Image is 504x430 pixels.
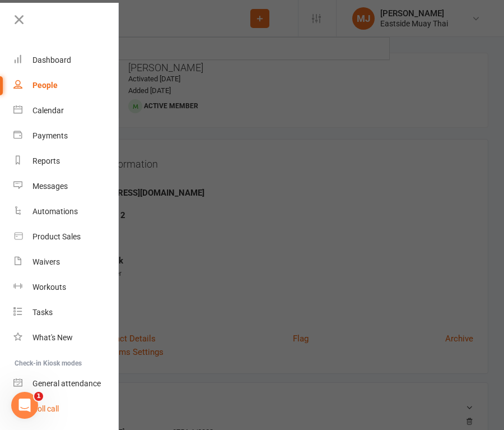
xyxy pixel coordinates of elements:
[13,275,119,300] a: Workouts
[13,371,119,396] a: General attendance kiosk mode
[13,149,119,174] a: Reports
[13,224,119,249] a: Product Sales
[32,182,68,191] div: Messages
[13,98,119,123] a: Calendar
[32,207,78,216] div: Automations
[13,249,119,275] a: Waivers
[32,308,53,317] div: Tasks
[13,123,119,149] a: Payments
[11,392,38,419] iframe: Intercom live chat
[32,81,58,90] div: People
[32,156,60,165] div: Reports
[13,396,119,422] a: Roll call
[32,232,81,241] div: Product Sales
[32,379,101,388] div: General attendance
[13,48,119,73] a: Dashboard
[13,325,119,350] a: What's New
[13,73,119,98] a: People
[32,257,60,266] div: Waivers
[32,404,59,413] div: Roll call
[32,333,73,342] div: What's New
[32,106,64,115] div: Calendar
[32,283,66,292] div: Workouts
[32,56,71,64] div: Dashboard
[32,131,68,140] div: Payments
[34,392,43,401] span: 1
[13,174,119,199] a: Messages
[13,300,119,325] a: Tasks
[13,199,119,224] a: Automations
